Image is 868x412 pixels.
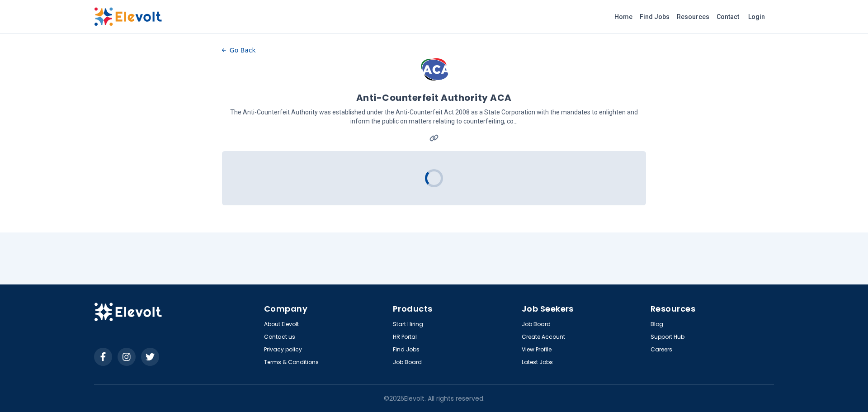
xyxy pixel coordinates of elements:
a: Job Board [393,359,422,366]
button: Go Back [222,43,256,57]
a: HR Portal [393,333,417,341]
a: Terms & Conditions [264,359,319,366]
a: Blog [651,321,663,328]
div: Loading... [424,168,444,188]
h4: Resources [651,303,774,315]
a: About Elevolt [264,321,299,328]
p: © 2025 Elevolt. All rights reserved. [384,394,485,403]
img: Elevolt [94,7,162,26]
h4: Products [393,303,516,315]
a: Contact [713,9,743,24]
h1: Anti-Counterfeit Authority ACA [356,91,512,104]
a: Latest Jobs [522,359,553,366]
a: Find Jobs [393,346,420,353]
a: Create Account [522,333,565,341]
h4: Company [264,303,387,315]
a: Resources [673,9,713,24]
a: View Profile [522,346,552,353]
p: The Anti-Counterfeit Authority was established under the Anti-Counterfeit Act 2008 as a State Cor... [222,108,646,126]
a: Login [743,8,770,26]
a: Privacy policy [264,346,302,353]
a: Careers [651,346,672,353]
a: Contact us [264,333,295,341]
a: Support Hub [651,333,684,341]
a: Job Board [522,321,551,328]
img: Anti-Counterfeit Authority ACA [420,57,452,84]
a: Find Jobs [636,9,673,24]
a: Start Hiring [393,321,423,328]
img: Elevolt [94,303,162,322]
h4: Job Seekers [522,303,645,315]
a: Home [611,9,636,24]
